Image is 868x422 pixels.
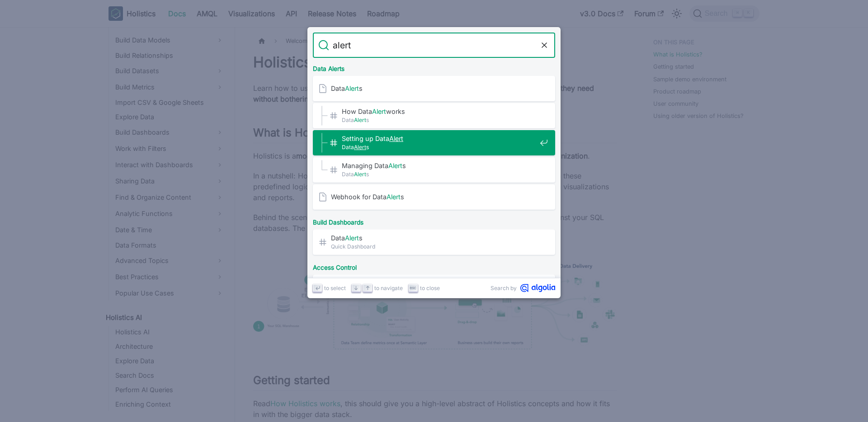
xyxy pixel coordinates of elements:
mark: Alert [354,171,366,178]
span: to close [420,284,440,292]
a: DataAlertsQuick Dashboard [313,230,555,255]
svg: Arrow down [353,285,359,291]
mark: Alert [354,144,366,150]
span: Quick Dashboard [331,242,536,251]
span: Setting up Data ​ [342,134,536,143]
span: to navigate [374,284,403,292]
svg: Enter key [314,285,321,291]
mark: Alert [387,193,401,201]
input: Search docs [329,33,539,58]
mark: Alert [354,117,366,123]
div: Access Control [311,257,557,275]
div: Build Dashboards [311,211,557,230]
span: to select [324,284,346,292]
a: Webhook for DataAlerts [313,184,555,210]
span: Data s [331,84,536,93]
a: Setting up DataAlert​DataAlerts [313,130,555,155]
span: Data s [342,116,536,124]
svg: Arrow up [364,285,371,291]
svg: Escape key [410,285,416,291]
span: Search by [491,284,517,292]
mark: Alert [372,108,386,115]
mark: Alert [388,162,402,169]
a: How DataAlertworks​DataAlerts [313,103,555,128]
span: Data s [342,170,536,178]
mark: Alert [345,84,359,92]
mark: Alert [389,135,403,142]
div: Data Alerts [311,58,557,76]
span: Webhook for Data s [331,192,536,201]
a: DataAlerts [313,76,555,101]
svg: Algolia [520,284,555,292]
a: Managing DataAlerts​DataAlerts [313,157,555,183]
a: CRUD DataAlertsUser Roles [313,275,555,300]
span: Managing Data s​ [342,161,536,170]
a: Search byAlgolia [491,284,555,292]
span: Data s [342,143,536,151]
mark: Alert [345,234,359,242]
span: Data s [331,234,536,242]
button: Clear the query [539,40,550,51]
span: How Data works​ [342,107,536,116]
